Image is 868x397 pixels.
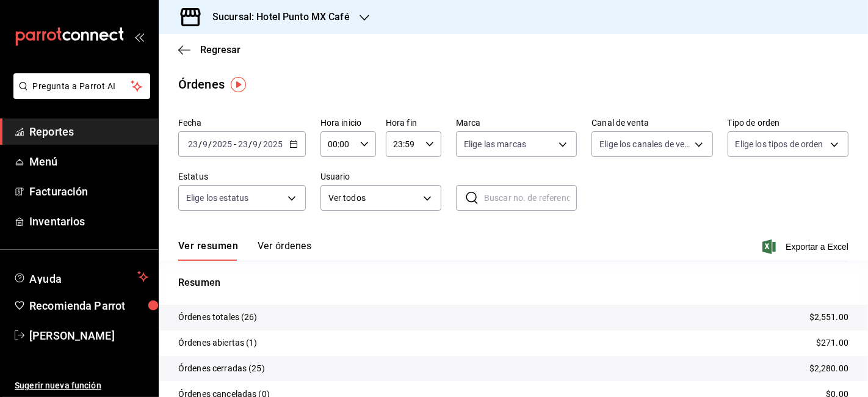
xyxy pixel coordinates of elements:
[186,192,248,204] span: Elige los estatus
[765,239,848,254] button: Exportar a Excel
[29,213,148,230] span: Inventarios
[484,186,577,210] input: Buscar no. de referencia
[816,337,848,349] p: $271.00
[178,75,225,93] div: Órdenes
[728,119,848,128] label: Tipo de orden
[13,73,150,99] button: Pregunta a Parrot AI
[29,327,148,344] span: [PERSON_NAME]
[237,139,248,149] input: --
[29,183,148,200] span: Facturación
[259,139,262,149] span: /
[29,153,148,170] span: Menú
[29,269,132,284] span: Ayuda
[198,139,202,149] span: /
[33,80,131,93] span: Pregunta a Parrot AI
[178,119,306,128] label: Fecha
[258,240,311,261] button: Ver órdenes
[178,275,848,290] p: Resumen
[253,139,259,149] input: --
[134,32,144,42] button: open_drawer_menu
[178,173,306,181] label: Estatus
[262,139,283,149] input: ----
[320,173,441,181] label: Usuario
[187,139,198,149] input: --
[178,311,258,324] p: Órdenes totales (26)
[178,240,311,261] div: navigation tabs
[200,44,241,56] span: Regresar
[212,139,233,149] input: ----
[29,297,148,314] span: Recomienda Parrot
[248,139,252,149] span: /
[599,138,690,150] span: Elige los canales de venta
[15,379,148,392] span: Sugerir nueva función
[328,192,419,205] span: Ver todos
[464,138,526,150] span: Elige las marcas
[9,89,150,101] a: Pregunta a Parrot AI
[202,139,208,149] input: --
[386,119,441,128] label: Hora fin
[178,240,238,261] button: Ver resumen
[456,119,577,128] label: Marca
[591,119,712,128] label: Canal de venta
[234,139,236,149] span: -
[809,362,848,375] p: $2,280.00
[178,362,265,375] p: Órdenes cerradas (25)
[231,77,246,92] img: Tooltip marker
[208,139,212,149] span: /
[320,119,376,128] label: Hora inicio
[178,44,241,56] button: Regresar
[809,311,848,324] p: $2,551.00
[29,123,148,140] span: Reportes
[203,10,350,24] h3: Sucursal: Hotel Punto MX Café
[736,138,823,150] span: Elige los tipos de orden
[178,337,258,349] p: Órdenes abiertas (1)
